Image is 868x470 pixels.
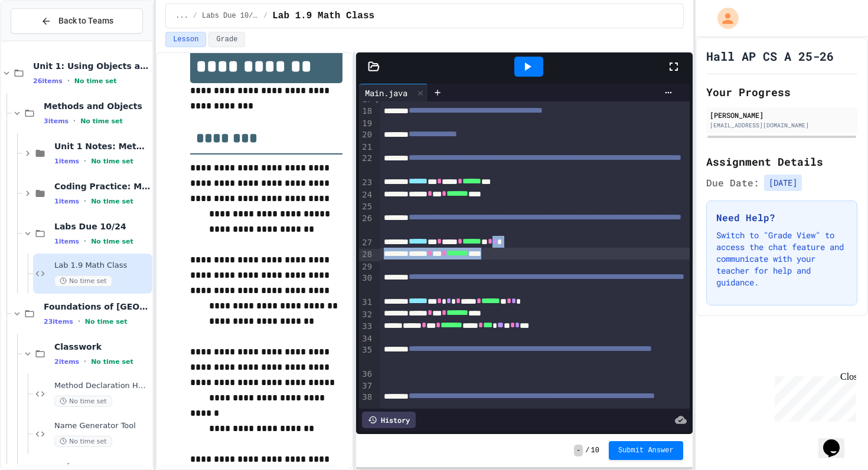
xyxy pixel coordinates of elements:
span: [DATE] [764,175,802,191]
div: 24 [359,189,374,201]
div: 28 [359,249,374,261]
iframe: chat widget [818,423,856,458]
span: 26 items [33,77,63,85]
span: No time set [91,238,133,245]
span: Foundations of [GEOGRAPHIC_DATA] [44,301,150,312]
span: No time set [80,117,123,125]
div: 26 [359,213,374,237]
div: 31 [359,297,374,308]
button: Submit Answer [609,441,683,460]
span: No time set [54,275,112,287]
span: 23 items [44,318,73,326]
span: 1 items [54,157,79,165]
span: No time set [91,198,133,205]
div: 30 [359,272,374,297]
h3: Need Help? [716,211,847,225]
div: 32 [359,309,374,321]
div: 37 [359,380,374,392]
span: / [193,11,197,21]
div: [PERSON_NAME] [710,110,854,120]
span: Lab 1.9 Math Class [272,9,374,23]
div: 25 [359,201,374,213]
span: • [84,156,86,166]
div: Main.java [359,87,413,99]
span: 1 items [54,198,79,205]
div: 36 [359,369,374,380]
div: 20 [359,129,374,141]
span: • [84,357,86,366]
div: 23 [359,177,374,189]
span: No time set [54,396,112,407]
span: Classwork [54,341,150,352]
div: 19 [359,118,374,130]
span: ... [175,11,188,21]
span: No time set [91,157,133,165]
span: Due Date: [706,176,759,190]
span: 3 items [44,117,68,125]
span: Unit 1: Using Objects and Methods [33,61,150,71]
span: 2 items [54,358,79,366]
div: Main.java [359,84,428,101]
span: Back to Teams [58,15,113,27]
span: Labs Due 10/24 [54,221,150,232]
span: Fold line [374,94,380,104]
span: Name Generator Tool [54,421,150,431]
button: Back to Teams [11,8,143,34]
span: No time set [54,436,112,447]
div: 21 [359,142,374,153]
div: Chat with us now!Close [5,5,81,75]
button: Grade [208,32,245,47]
span: Unit 1 Notes: Methods and Objects [54,141,150,152]
span: 1 items [54,238,79,245]
div: 18 [359,106,374,117]
div: 22 [359,153,374,177]
span: Methods and Objects [44,101,150,111]
span: 10 [591,446,599,455]
h1: Hall AP CS A 25-26 [706,48,834,64]
span: • [78,317,80,326]
span: No time set [74,77,117,85]
span: Lab 1.9 Math Class [54,261,150,271]
iframe: chat widget [770,372,856,422]
span: Labs Due 10/24 [202,11,259,21]
div: 38 [359,392,374,416]
p: Switch to "Grade View" to access the chat feature and communicate with your teacher for help and ... [716,229,847,288]
span: Method Declaration Helper [54,381,150,391]
span: - [574,445,583,456]
div: 33 [359,321,374,333]
div: 27 [359,237,374,249]
span: • [84,196,86,206]
span: / [263,11,267,21]
span: No time set [85,318,128,326]
div: 34 [359,333,374,345]
span: • [84,236,86,246]
div: [EMAIL_ADDRESS][DOMAIN_NAME] [710,121,854,130]
span: Coding Practice: Methods and Objects [54,181,150,192]
span: Submit Answer [618,446,674,455]
span: • [73,116,76,126]
button: Lesson [165,32,206,47]
h2: Your Progress [706,84,857,100]
span: • [67,76,70,86]
div: 35 [359,344,374,369]
span: / [585,446,589,455]
span: No time set [91,358,133,366]
div: History [362,412,416,428]
div: 29 [359,261,374,273]
h2: Assignment Details [706,153,857,170]
div: My Account [705,5,742,32]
